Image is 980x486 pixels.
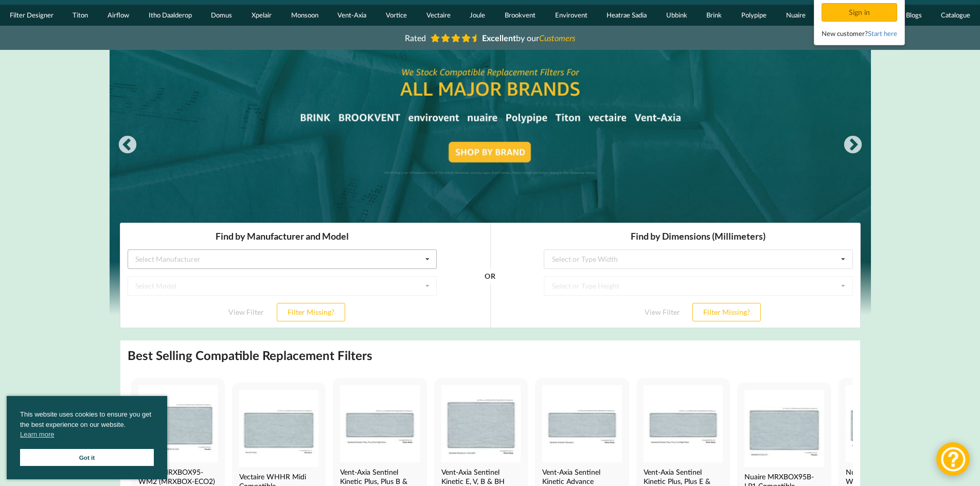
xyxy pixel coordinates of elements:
a: Sign in [822,8,899,16]
img: Vectaire WHHR Midi Compatible MVHR Filter Replacement Set from MVHR.shop [239,390,318,467]
a: Vortice [376,5,417,26]
a: cookies - Learn more [20,429,54,440]
div: cookieconsent [7,396,167,479]
a: Vectaire [417,5,460,26]
a: Polypipe [732,5,776,26]
b: Excellent [482,33,516,43]
h3: Find by Manufacturer and Model [8,8,317,20]
a: Brink [697,5,732,26]
a: Heatrae Sadia [597,5,656,26]
a: Got it cookie [20,449,154,466]
img: Nuaire MRXBOX95-WM2 Compatible MVHR Filter Replacement Set from MVHR.shop [138,385,218,462]
a: Nuaire [776,5,815,26]
h2: Best Selling Compatible Replacement Filters [128,348,372,364]
a: Ubbink [656,5,697,26]
div: New customer? [822,28,897,39]
button: Filter Missing? [157,80,225,99]
span: This website uses cookies to ensure you get the best experience on our website. [20,409,154,442]
a: Catalogue [931,5,980,26]
img: Vent-Axia Sentinel Kinetic E, V, B & BH Compatible MVHR Filter Replacement Set from MVHR.shop [441,385,521,462]
a: Titon [63,5,98,26]
h3: Find by Dimensions (Millimeters) [424,8,733,20]
a: Monsoon [281,5,328,26]
img: Vent-Axia Sentinel Kinetic Plus, Plus B & High Flow Compatible MVHR Filter Replacement Set from M... [340,385,419,462]
i: Customers [539,33,575,43]
a: Domus [202,5,242,26]
a: Envirovent [545,5,597,26]
a: Rated Excellentby ourCustomers [398,29,583,46]
img: Vent-Axia Sentinel Kinetic Advance Compatible MVHR Filter Replacement Set from MVHR.shop [542,385,621,462]
div: Select Manufacturer [15,33,81,40]
span: by our [482,33,575,43]
span: Rated [405,33,426,43]
a: Xpelair [242,5,281,26]
a: Start here [868,29,897,38]
img: Nuaire MRXBOX95-WH1 Compatible MVHR Filter Replacement Set from MVHR.shop [846,385,925,462]
div: OR [365,53,376,106]
img: Vent-Axia Sentinel Kinetic Plus E & High Flow Compatible MVHR Filter Replacement Set from MVHR.shop [644,385,723,462]
div: Sign in [822,3,897,22]
a: Brookvent [495,5,545,26]
a: Itho Daalderop [139,5,202,26]
button: Previous [117,135,138,156]
div: Select or Type Width [432,33,498,40]
a: Joule [460,5,495,26]
button: Next [843,135,863,156]
button: Filter Missing? [573,80,641,99]
a: Airflow [98,5,139,26]
a: Vent-Axia [328,5,376,26]
img: Nuaire MRXBOX95B-LP1 Compatible MVHR Filter Replacement Set from MVHR.shop [744,390,824,467]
